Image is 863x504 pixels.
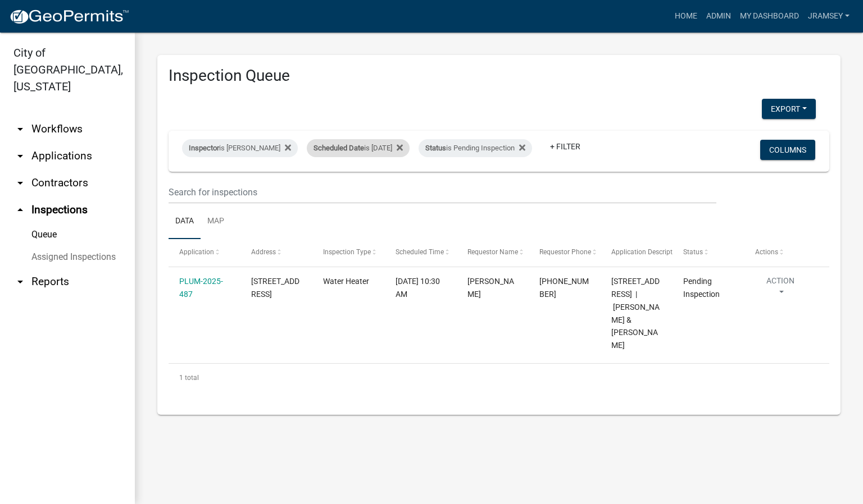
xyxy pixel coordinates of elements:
input: Search for inspections [169,181,716,204]
i: arrow_drop_up [13,203,27,217]
span: Application Description [611,248,682,256]
i: arrow_drop_down [13,275,27,288]
i: arrow_drop_down [13,176,27,190]
div: 1 total [169,364,829,392]
i: arrow_drop_down [13,122,27,136]
span: Requestor Name [467,248,518,256]
a: + Filter [541,136,589,157]
span: Water Heater [323,277,369,286]
h3: Inspection Queue [169,66,829,85]
a: My Dashboard [735,6,803,27]
span: Requestor Phone [539,248,591,256]
span: Actions [755,248,778,256]
datatable-header-cell: Application [169,239,240,266]
a: jramsey [803,6,854,27]
button: Export [762,99,816,119]
span: Inspection Type [323,248,371,256]
span: Richard Stemler [467,277,514,299]
div: is [DATE] [307,139,410,157]
span: Scheduled Time [396,248,444,256]
i: arrow_drop_down [13,149,27,163]
div: [DATE] 10:30 AM [396,275,446,301]
a: PLUM-2025-487 [179,277,223,299]
button: Columns [760,140,815,160]
a: Data [169,204,201,240]
datatable-header-cell: Status [673,239,744,266]
div: is Pending Inspection [419,139,532,157]
span: Pending Inspection [683,277,720,299]
span: Scheduled Date [314,144,364,152]
span: Status [683,248,703,256]
button: Action [755,275,806,303]
a: Map [201,204,231,240]
datatable-header-cell: Application Description [601,239,673,266]
span: Application [179,248,214,256]
datatable-header-cell: Inspection Type [312,239,384,266]
datatable-header-cell: Requestor Name [456,239,528,266]
div: is [PERSON_NAME] [182,139,298,157]
span: Inspector [189,144,219,152]
datatable-header-cell: Scheduled Time [384,239,456,266]
span: Address [251,248,276,256]
datatable-header-cell: Actions [744,239,816,266]
span: 4418 CREEKSTONE BLVD 4418 Creekstone Blvd. | Wilson John & Susan [611,277,660,350]
span: 4418 CREEKSTONE BLVD [251,277,299,299]
datatable-header-cell: Address [240,239,312,266]
span: 502-541-2435 [539,277,589,299]
datatable-header-cell: Requestor Phone [529,239,601,266]
a: Home [670,6,702,27]
a: Admin [702,6,735,27]
span: Status [425,144,446,152]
